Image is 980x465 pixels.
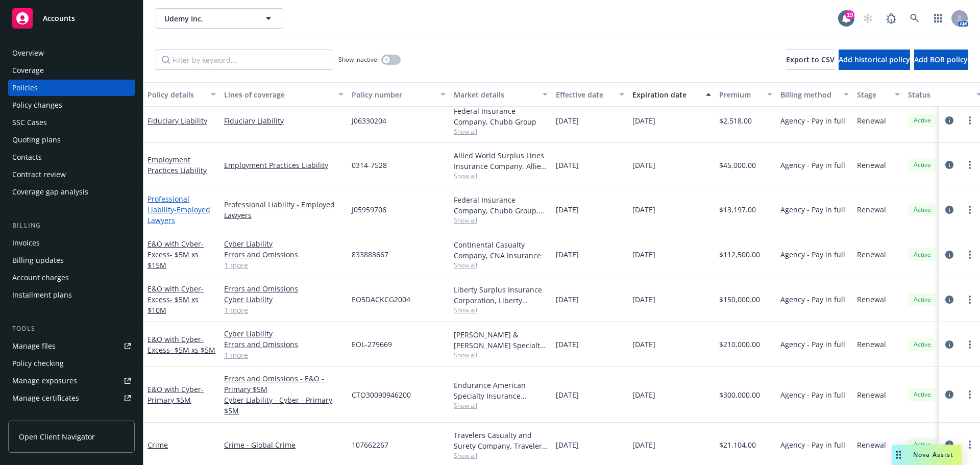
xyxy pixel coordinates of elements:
[857,339,886,350] span: Renewal
[780,294,845,305] span: Agency - Pay in full
[964,293,976,306] a: more
[352,249,388,260] span: 833883667
[552,82,628,107] button: Effective date
[224,89,332,100] div: Lines of coverage
[454,284,548,306] div: Liberty Surplus Insurance Corporation, Liberty Mutual, CRC Group
[224,439,344,450] a: Crime - Global Crime
[148,384,204,405] a: E&O with Cyber
[148,116,207,126] a: Fiduciary Liability
[8,221,135,231] div: Billing
[224,199,344,221] a: Professional Liability - Employed Lawyers
[943,204,955,216] a: circleInformation
[12,62,44,79] div: Coverage
[8,338,135,354] a: Manage files
[454,89,536,100] div: Market details
[964,204,976,216] a: more
[786,55,835,64] span: Export to CSV
[454,351,548,359] span: Show all
[352,160,387,170] span: 0314-7528
[964,159,976,171] a: more
[719,160,756,170] span: $45,000.00
[224,160,344,170] a: Employment Practices Liability
[964,438,976,451] a: more
[148,89,205,100] div: Policy details
[857,389,886,400] span: Renewal
[148,239,204,270] a: E&O with Cyber
[148,205,210,225] span: - Employed Lawyers
[12,235,40,251] div: Invoices
[12,287,72,303] div: Installment plans
[632,115,655,126] span: [DATE]
[224,238,344,249] a: Cyber Liability
[8,132,135,148] a: Quoting plans
[943,338,955,351] a: circleInformation
[220,82,348,107] button: Lines of coverage
[148,334,215,355] a: E&O with Cyber
[8,270,135,286] a: Account charges
[943,114,955,127] a: circleInformation
[148,384,204,405] span: - Primary $5M
[715,82,776,107] button: Premium
[928,8,948,29] a: Switch app
[912,340,933,349] span: Active
[892,445,962,465] button: Nova Assist
[8,287,135,303] a: Installment plans
[857,115,886,126] span: Renewal
[8,149,135,165] a: Contacts
[8,184,135,200] a: Coverage gap analysis
[719,294,760,305] span: $150,000.00
[556,294,579,305] span: [DATE]
[454,261,548,270] span: Show all
[556,389,579,400] span: [DATE]
[556,339,579,350] span: [DATE]
[857,249,886,260] span: Renewal
[224,339,344,350] a: Errors and Omissions
[12,252,64,268] div: Billing updates
[224,115,344,126] a: Fiduciary Liability
[454,239,548,261] div: Continental Casualty Company, CNA Insurance
[912,250,933,259] span: Active
[454,172,548,180] span: Show all
[839,50,910,70] button: Add historical policy
[148,239,204,270] span: - Excess- $5M xs $15M
[12,355,64,372] div: Policy checking
[352,389,411,400] span: CTO30090946200
[148,194,210,225] a: Professional Liability
[908,89,970,100] div: Status
[352,339,392,350] span: EOL-279669
[224,283,344,294] a: Errors and Omissions
[964,114,976,127] a: more
[12,114,47,131] div: SSC Cases
[857,204,886,215] span: Renewal
[148,155,207,175] a: Employment Practices Liability
[19,431,95,442] span: Open Client Navigator
[556,115,579,126] span: [DATE]
[943,159,955,171] a: circleInformation
[148,440,168,450] a: Crime
[454,306,548,314] span: Show all
[719,439,756,450] span: $21,104.00
[224,350,344,360] a: 1 more
[224,294,344,305] a: Cyber Liability
[8,407,135,424] a: Manage claims
[943,388,955,401] a: circleInformation
[8,252,135,268] a: Billing updates
[556,249,579,260] span: [DATE]
[780,389,845,400] span: Agency - Pay in full
[8,114,135,131] a: SSC Cases
[719,115,752,126] span: $2,518.00
[8,390,135,406] a: Manage certificates
[780,115,845,126] span: Agency - Pay in full
[338,55,377,64] span: Show inactive
[719,389,760,400] span: $300,000.00
[352,439,388,450] span: 107662267
[224,305,344,315] a: 1 more
[912,440,933,449] span: Active
[632,249,655,260] span: [DATE]
[912,116,933,125] span: Active
[454,430,548,451] div: Travelers Casualty and Surety Company, Travelers Insurance
[632,389,655,400] span: [DATE]
[780,439,845,450] span: Agency - Pay in full
[632,89,700,100] div: Expiration date
[12,390,79,406] div: Manage certificates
